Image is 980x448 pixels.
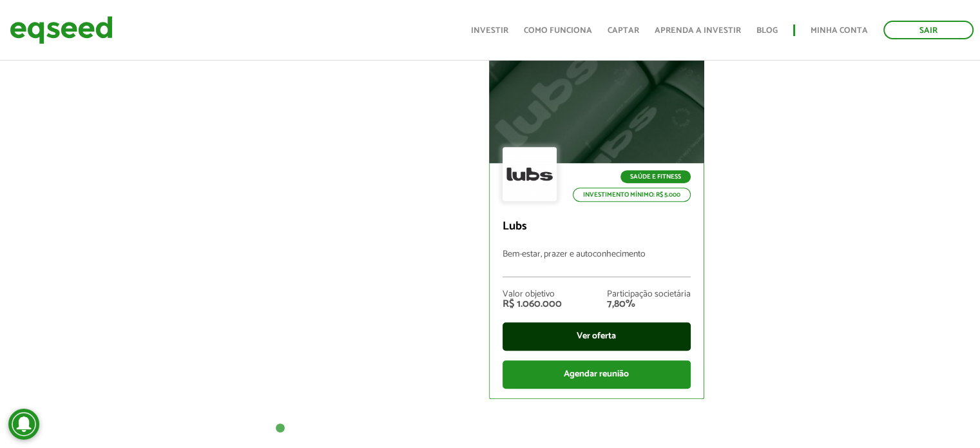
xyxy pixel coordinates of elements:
p: Bem-estar, prazer e autoconhecimento [503,249,691,277]
a: Minha conta [811,26,868,35]
div: Agendar reunião [503,360,691,389]
a: Investir [471,26,508,35]
button: 1 of 1 [274,422,287,435]
div: Valor objetivo [503,290,562,299]
div: Participação societária [607,290,691,299]
a: Blog [756,26,778,35]
div: 7,80% [607,299,691,309]
p: Lubs [503,220,691,234]
p: Investimento mínimo: R$ 5.000 [573,188,691,202]
p: Saúde e Fitness [620,170,691,183]
div: R$ 1.060.000 [503,299,562,309]
a: Saúde e Fitness Investimento mínimo: R$ 5.000 Lubs Bem-estar, prazer e autoconhecimento Valor obj... [489,31,704,399]
img: EqSeed [10,13,113,47]
a: Como funciona [524,26,592,35]
a: Sair [883,21,974,39]
a: Aprenda a investir [655,26,741,35]
a: Captar [608,26,639,35]
div: Ver oferta [503,322,691,351]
